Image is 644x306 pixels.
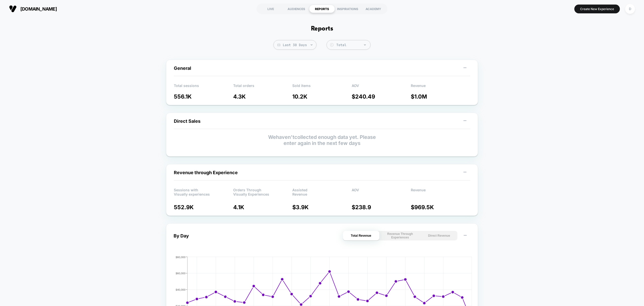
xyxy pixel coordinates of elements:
p: Total orders [233,83,293,91]
span: General [174,66,191,71]
button: Direct Revenue [421,231,457,240]
button: [DOMAIN_NAME] [8,5,58,13]
p: $ 969.5K [411,204,470,210]
p: Total sessions [174,83,233,91]
div: ACADEMY [360,5,386,13]
p: $ 240.49 [352,93,411,100]
tspan: $60,000 [176,272,185,275]
img: Visually logo [9,5,17,13]
p: $ 238.9 [352,204,411,210]
button: Create New Experience [574,5,620,13]
tspan: $40,000 [176,288,185,291]
div: AUDIENCES [284,5,309,13]
p: AOV [352,83,411,91]
tspan: $80,000 [176,256,185,259]
button: Total Revenue [343,231,379,240]
p: We haven't collected enough data yet. Please enter again in the next few days [174,134,470,146]
h1: Reports [311,25,333,33]
span: Last 30 Days [273,40,316,50]
tspan: $ [331,44,332,46]
div: REPORTS [309,5,335,13]
p: $ 1.0M [411,93,470,100]
div: INSPIRATIONS [335,5,360,13]
p: Sold items [292,83,352,91]
p: Revenue [411,83,470,91]
p: Revenue [411,188,470,195]
img: end [364,44,366,45]
p: 10.2K [292,93,352,100]
img: calendar [277,44,280,46]
p: Orders Through Visually Experiences [233,188,293,195]
p: 4.1K [233,204,293,210]
div: Total [336,43,368,47]
p: 556.1K [174,93,233,100]
button: Revenue Through Experiences [382,231,418,240]
div: LIVE [258,5,284,13]
img: end [311,44,312,45]
p: 4.3K [233,93,293,100]
p: 552.9K [174,204,233,210]
p: Assisted Revenue [292,188,352,195]
p: $ 3.9K [292,204,352,210]
div: By Day [174,233,189,238]
span: Revenue through Experience [174,170,238,175]
span: Direct Sales [174,118,200,124]
div: D [625,4,635,14]
button: D [624,4,636,14]
p: Sessions with Visually experiences [174,188,233,195]
p: AOV [352,188,411,195]
span: [DOMAIN_NAME] [20,6,57,12]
